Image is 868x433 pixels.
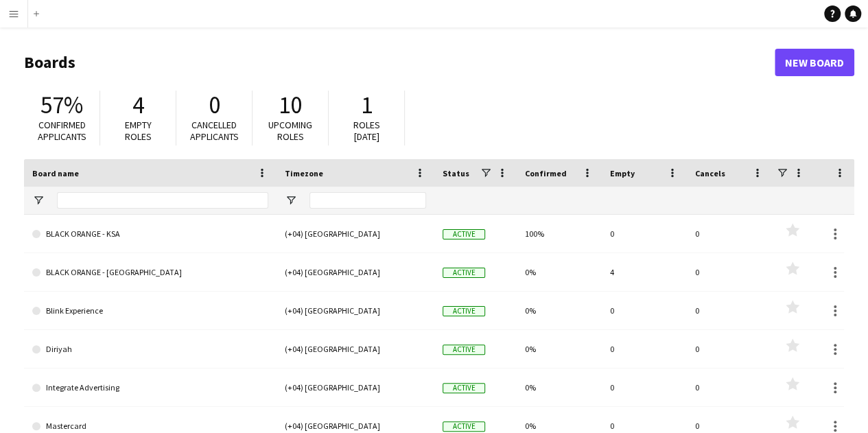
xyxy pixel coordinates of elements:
div: (+04) [GEOGRAPHIC_DATA] [277,253,434,291]
div: 0% [517,330,602,368]
div: 0 [687,368,772,406]
span: Upcoming roles [268,119,312,143]
span: 0 [209,90,220,120]
a: Blink Experience [32,292,268,330]
span: Active [443,344,485,355]
div: 100% [517,215,602,253]
span: 10 [279,90,302,120]
a: BLACK ORANGE - [GEOGRAPHIC_DATA] [32,253,268,292]
a: Integrate Advertising [32,368,268,407]
h1: Boards [24,52,775,73]
span: Confirmed applicants [38,119,86,143]
span: Cancels [695,168,725,178]
span: Active [443,383,485,393]
div: (+04) [GEOGRAPHIC_DATA] [277,368,434,406]
span: Active [443,268,485,278]
input: Timezone Filter Input [309,192,426,209]
span: 1 [361,90,373,120]
div: 0 [687,330,772,368]
div: 0 [687,253,772,291]
div: 0% [517,368,602,406]
button: Open Filter Menu [285,194,297,207]
span: Active [443,229,485,239]
div: 0 [602,368,687,406]
div: 0% [517,253,602,291]
div: 0% [517,292,602,329]
span: Confirmed [525,168,567,178]
span: 4 [132,90,144,120]
span: Cancelled applicants [190,119,239,143]
span: Status [443,168,469,178]
a: BLACK ORANGE - KSA [32,215,268,253]
div: 0 [602,215,687,253]
span: Empty roles [125,119,152,143]
span: Board name [32,168,79,178]
div: (+04) [GEOGRAPHIC_DATA] [277,292,434,329]
span: Roles [DATE] [353,119,380,143]
span: Active [443,306,485,316]
div: (+04) [GEOGRAPHIC_DATA] [277,215,434,253]
div: 4 [602,253,687,291]
span: 57% [40,90,83,120]
a: New Board [775,49,854,76]
input: Board name Filter Input [57,192,268,209]
button: Open Filter Menu [32,194,45,207]
div: (+04) [GEOGRAPHIC_DATA] [277,330,434,368]
div: 0 [602,292,687,329]
div: 0 [687,215,772,253]
div: 0 [687,292,772,329]
span: Empty [610,168,635,178]
span: Active [443,421,485,432]
span: Timezone [285,168,323,178]
a: Diriyah [32,330,268,368]
div: 0 [602,330,687,368]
